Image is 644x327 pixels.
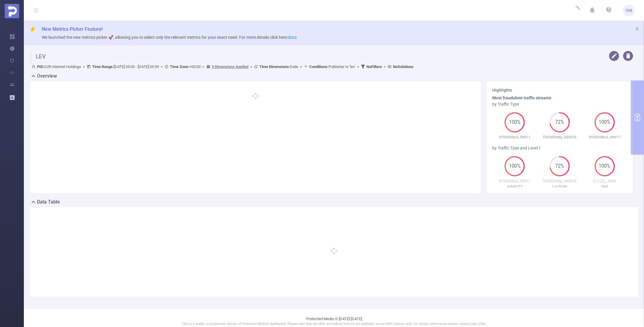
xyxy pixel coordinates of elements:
[288,35,297,40] a: docs
[201,64,206,69] span: >
[492,134,537,140] p: 9Yl0XI98s3_99911
[572,6,579,15] i: icon: loading
[492,87,627,93] h3: Highlights
[248,64,254,69] span: >
[504,120,525,125] span: 100%
[549,120,570,125] span: 72%
[5,4,19,18] img: Protected Media
[582,134,627,140] p: 9Yl0XI98s3_99917
[259,64,298,69] span: Date
[504,164,525,169] span: 100%
[309,64,355,69] span: Publisher Is 'lev'
[39,322,629,327] p: This is a stable, in production version of Protected Media's dashboard. Please note that the MRC ...
[582,184,627,190] p: Skil
[537,178,582,184] p: TKS00948y_345016
[549,164,570,169] span: 72%
[537,134,582,140] p: TKS00948y_345016
[259,64,290,69] b: Time Dimensions :
[32,64,414,69] span: D2R Internet Holdings [DATE] 05:00 - [DATE] 05:59 +00:00
[42,26,103,32] span: New Metrics Picker Feature!
[298,64,304,69] span: >
[42,35,297,40] span: We launched the new metrics picker 🚀, allowing you to select only the relevant metrics for your e...
[92,64,114,69] b: Time Range:
[30,51,600,63] h1: LEV
[366,64,382,69] b: No Filters
[595,164,615,169] span: 100%
[492,95,551,100] b: Most fraudulent traffic streams
[30,27,36,33] i: icon: thunderbolt
[382,64,388,69] span: >
[492,184,537,190] p: AdvD277
[355,64,361,69] span: >
[81,64,87,69] span: >
[212,64,248,69] u: 3 Dimensions Applied
[635,27,639,31] i: icon: close
[492,178,537,184] p: 9Yl0XI98s3_99911
[309,64,329,69] b: Conditions :
[626,4,632,16] span: OM
[32,65,37,69] i: icon: user
[170,64,189,69] b: Time Zone:
[393,64,414,69] b: No Solutions
[159,64,165,69] span: >
[37,64,44,69] b: PID:
[537,184,582,190] p: LucD266
[635,26,639,32] button: icon: close
[37,198,60,206] h2: Data Table
[582,178,627,184] p: S1122L_5334
[595,120,615,125] span: 100%
[37,73,57,80] h2: Overview
[492,145,627,151] div: by Traffic Type and Level 1
[492,101,627,107] div: by Traffic Type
